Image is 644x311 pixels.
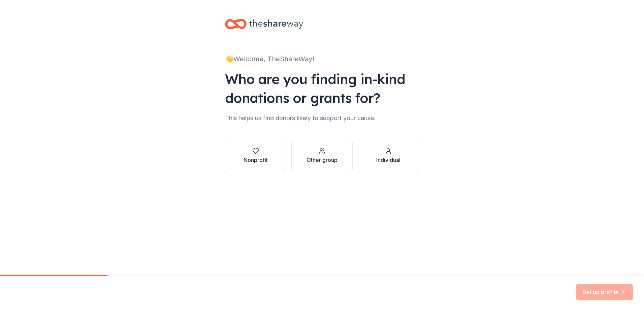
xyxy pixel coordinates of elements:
div: Individual [376,156,400,164]
button: Individual [358,140,419,172]
button: Other group [291,140,352,172]
div: Other group [307,156,337,164]
div: Who are you finding in-kind donations or grants for? [225,70,419,107]
div: This helps us find donors likely to support your cause. [225,113,419,124]
button: Nonprofit [225,140,286,172]
div: 👋 Welcome, TheShareWay! [225,54,419,64]
div: Nonprofit [244,156,268,164]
